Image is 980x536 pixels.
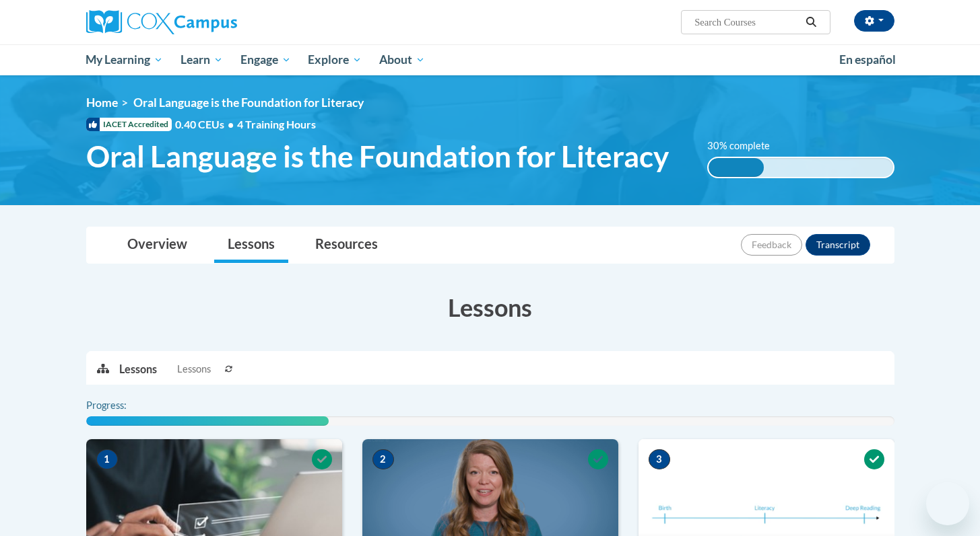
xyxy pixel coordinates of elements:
button: Account Settings [854,10,894,32]
span: • [228,118,234,130]
span: 2 [372,449,394,469]
span: About [379,52,425,68]
span: Engage [240,52,291,68]
a: Cox Campus [86,10,342,34]
div: Main menu [66,44,915,75]
a: Home [86,95,118,110]
iframe: Button to launch messaging window [926,482,969,525]
span: IACET Accredited [86,118,172,131]
button: Feedback [741,234,802,256]
span: Oral Language is the Foundation for Literacy [86,139,669,174]
a: En español [830,46,905,74]
label: Progress: [86,398,164,413]
img: Cox Campus [86,10,237,34]
input: Search Courses [693,14,801,30]
a: Engage [232,44,300,75]
span: 3 [649,449,670,469]
span: 1 [96,449,118,469]
span: Learn [181,52,223,68]
span: My Learning [86,52,163,68]
span: Explore [308,52,362,68]
a: Explore [299,44,370,75]
h3: Lessons [86,291,894,324]
span: Oral Language is the Foundation for Literacy [133,95,364,110]
button: Transcript [806,234,870,256]
span: Lessons [177,362,211,377]
a: Resources [302,227,391,263]
a: My Learning [77,44,172,75]
a: Lessons [214,227,288,263]
span: 4 Training Hours [237,118,316,130]
p: Lessons [119,362,157,377]
span: 0.40 CEUs [175,117,237,132]
div: 30% complete [709,158,764,177]
label: 30% complete [707,139,785,153]
a: Overview [114,227,201,263]
a: Learn [172,44,232,75]
button: Search [801,14,821,30]
span: En español [839,52,896,67]
a: About [370,44,434,75]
